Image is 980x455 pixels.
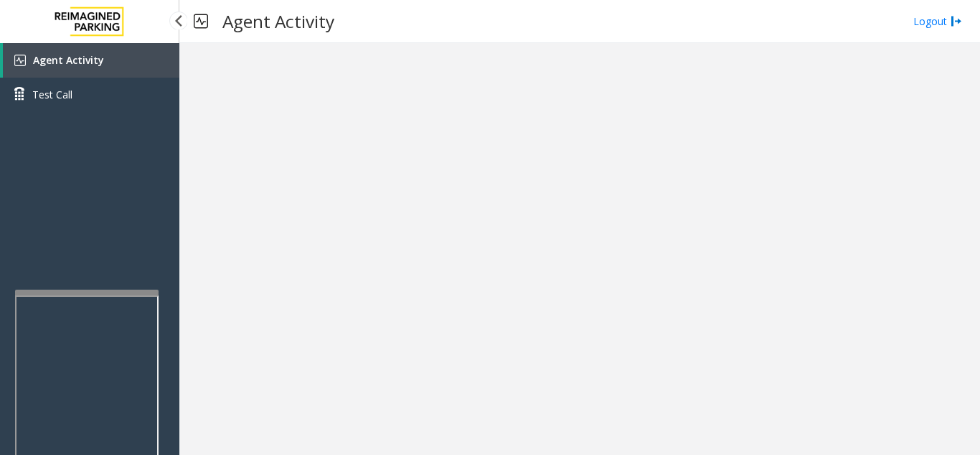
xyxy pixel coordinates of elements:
span: Agent Activity [33,53,104,67]
img: 'icon' [14,55,26,66]
a: Logout [913,14,962,29]
span: Test Call [32,87,72,102]
h3: Agent Activity [215,4,341,39]
img: pageIcon [194,4,208,39]
img: logout [951,14,962,29]
a: Agent Activity [3,43,179,78]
